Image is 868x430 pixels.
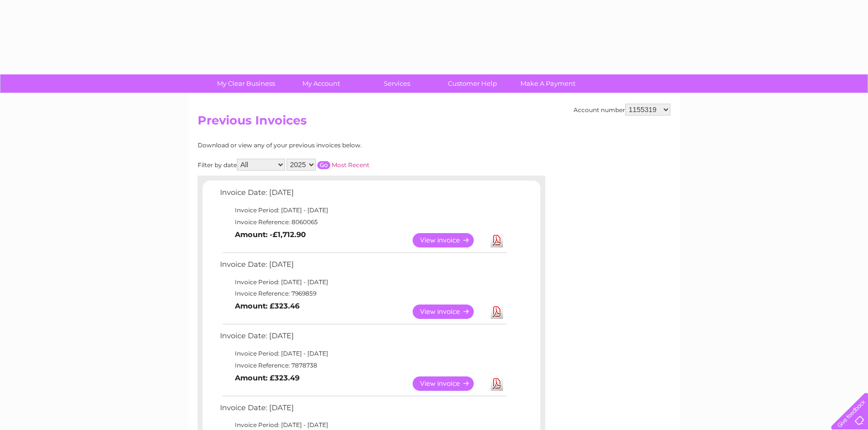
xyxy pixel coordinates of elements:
a: Download [491,376,503,391]
a: Download [491,305,503,319]
a: My Clear Business [205,74,287,93]
a: Services [356,74,438,93]
td: Invoice Period: [DATE] - [DATE] [217,276,508,288]
div: Filter by date [198,159,458,171]
td: Invoice Date: [DATE] [217,401,508,420]
td: Invoice Reference: 7878738 [217,360,508,371]
h2: Previous Invoices [198,114,670,132]
div: Account number [574,104,670,116]
td: Invoice Date: [DATE] [217,258,508,276]
td: Invoice Reference: 8060065 [217,216,508,228]
div: Download or view any of your previous invoices below. [198,142,458,149]
a: View [413,233,486,247]
a: Make A Payment [507,74,589,93]
b: Amount: £323.49 [235,373,299,382]
a: My Account [281,74,362,93]
td: Invoice Period: [DATE] - [DATE] [217,348,508,360]
td: Invoice Reference: 7969859 [217,288,508,300]
a: Most Recent [332,161,369,169]
a: View [413,305,486,319]
b: Amount: -£1,712.90 [235,230,306,239]
a: View [413,376,486,391]
a: Download [491,233,503,247]
td: Invoice Date: [DATE] [217,329,508,348]
b: Amount: £323.46 [235,302,299,310]
a: Customer Help [432,74,513,93]
td: Invoice Date: [DATE] [217,186,508,204]
td: Invoice Period: [DATE] - [DATE] [217,204,508,216]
